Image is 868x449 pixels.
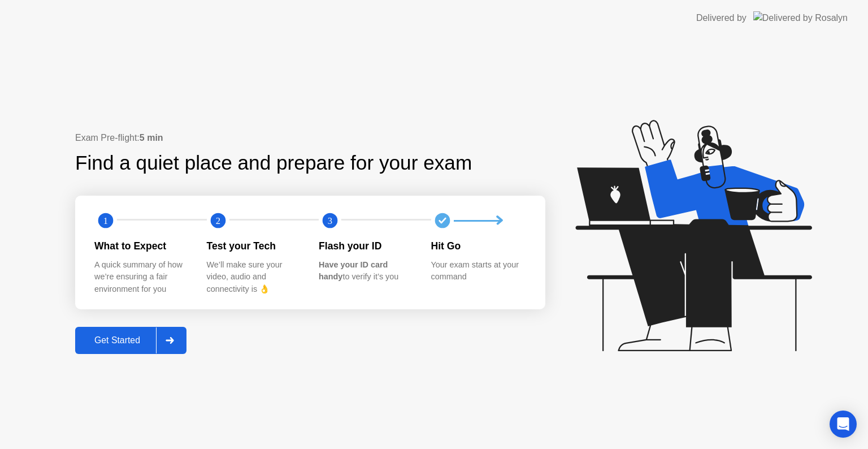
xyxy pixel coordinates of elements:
div: Delivered by [696,11,747,25]
div: Open Intercom Messenger [830,411,857,438]
div: to verify it’s you [319,259,413,283]
text: 1 [103,215,108,226]
b: 5 min [140,133,163,143]
img: Delivered by Rosalyn [753,11,848,24]
div: Find a quiet place and prepare for your exam [75,148,474,178]
div: Get Started [79,335,156,346]
div: Exam Pre-flight: [75,131,545,145]
div: Flash your ID [319,239,413,253]
div: What to Expect [94,239,189,253]
button: Get Started [75,327,186,354]
div: Test your Tech [207,239,301,253]
div: A quick summary of how we’re ensuring a fair environment for you [94,259,189,296]
b: Have your ID card handy [319,260,388,282]
text: 3 [328,215,332,226]
div: We’ll make sure your video, audio and connectivity is 👌 [207,259,301,296]
div: Your exam starts at your command [431,259,526,283]
div: Hit Go [431,239,526,253]
text: 2 [215,215,220,226]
